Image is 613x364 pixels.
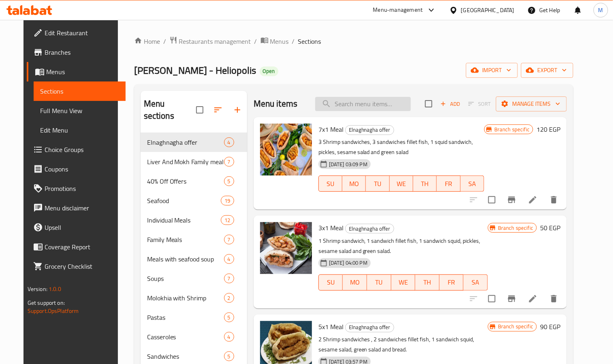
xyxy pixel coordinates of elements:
[147,293,224,303] span: Molokhia with Shrimp
[393,178,410,190] span: WE
[544,190,564,210] button: delete
[261,36,289,47] a: Menus
[464,178,481,190] span: SA
[322,178,339,190] span: SU
[540,321,560,332] h6: 90 EGP
[208,100,228,120] span: Sort sections
[254,98,298,110] h2: Menu items
[224,236,234,244] span: 7
[147,351,224,361] div: Sandwiches
[369,178,386,190] span: TU
[318,236,488,256] p: 1 Shrimp sandwich, 1 sandwich fillet fish, 1 sandwich squid, pickles, sesame salad and green salad.
[221,196,234,206] div: items
[141,249,247,269] div: Meals with seafood soup4
[419,276,436,288] span: TH
[27,140,126,159] a: Choice Groups
[254,36,257,46] li: /
[40,125,120,135] span: Edit Menu
[224,333,234,341] span: 4
[147,196,221,206] span: Seafood
[228,100,247,120] button: Add section
[483,191,500,208] span: Select to update
[144,98,196,122] h2: Menu sections
[322,276,340,288] span: SU
[45,47,120,57] span: Branches
[415,274,440,291] button: TH
[27,179,126,198] a: Promotions
[346,178,363,190] span: MO
[28,284,47,294] span: Version:
[147,313,224,322] div: Pastas
[521,63,573,78] button: export
[141,308,247,327] div: Pastas5
[346,125,394,135] span: Elnaghnagha offer
[346,224,394,233] span: Elnaghnagha offer
[467,276,485,288] span: SA
[318,176,342,192] button: SU
[141,133,247,152] div: Elnaghnagha offer4
[147,176,224,186] span: 40% Off Offers
[528,65,567,75] span: export
[141,210,247,230] div: Individual Meals12
[147,274,224,283] span: Soups
[292,36,295,46] li: /
[147,137,224,147] span: Elnaghnagha offer
[34,101,126,120] a: Full Menu View
[461,176,484,192] button: SA
[221,197,233,205] span: 19
[544,289,564,308] button: delete
[27,198,126,218] a: Menu disclaimer
[437,98,463,110] button: Add
[224,178,234,185] span: 5
[437,176,460,192] button: FR
[443,276,461,288] span: FR
[367,274,391,291] button: TU
[224,139,234,146] span: 4
[395,276,412,288] span: WE
[28,298,65,308] span: Get support on:
[370,276,388,288] span: TU
[28,306,79,316] a: Support.OpsPlatform
[224,275,234,283] span: 7
[224,274,234,283] div: items
[27,159,126,179] a: Coupons
[27,257,126,276] a: Grocery Checklist
[147,157,224,167] span: Liver And Mokh Family meals
[466,63,518,78] button: import
[141,191,247,210] div: Seafood19
[318,123,344,135] span: 7x1 Meal
[224,314,234,321] span: 5
[491,126,533,133] span: Branch specific
[318,321,344,333] span: 5x1 Meal
[147,235,224,244] div: Family Meals
[141,152,247,171] div: Liver And Mokh Family meals7
[528,294,538,304] a: Edit menu item
[147,332,224,342] div: Casseroles
[40,106,120,116] span: Full Menu View
[496,96,567,111] button: Manage items
[49,284,61,294] span: 1.0.0
[179,36,251,46] span: Restaurants management
[147,215,221,225] span: Individual Meals
[463,274,488,291] button: SA
[224,294,234,302] span: 2
[27,237,126,257] a: Coverage Report
[141,327,247,347] div: Casseroles4
[27,23,126,43] a: Edit Restaurant
[495,224,536,232] span: Branch specific
[326,161,371,168] span: [DATE] 03:09 PM
[224,254,234,264] div: items
[221,216,233,224] span: 12
[440,274,464,291] button: FR
[191,101,208,118] span: Select all sections
[45,261,120,271] span: Grocery Checklist
[45,203,120,213] span: Menu disclaimer
[224,235,234,244] div: items
[461,6,515,15] div: [GEOGRAPHIC_DATA]
[598,6,603,15] span: M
